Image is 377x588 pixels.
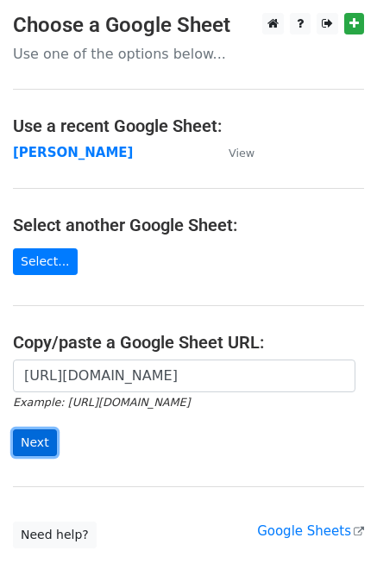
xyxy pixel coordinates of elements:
h4: Use a recent Google Sheet: [13,116,364,136]
input: Paste your Google Sheet URL here [13,360,355,392]
p: Use one of the options below... [13,45,364,63]
a: Google Sheets [257,523,364,539]
small: View [229,147,254,160]
iframe: Chat Widget [291,505,377,588]
h4: Select another Google Sheet: [13,215,364,235]
a: Need help? [13,522,97,548]
a: [PERSON_NAME] [13,145,133,160]
a: View [211,145,254,160]
input: Next [13,429,57,456]
h4: Copy/paste a Google Sheet URL: [13,332,364,353]
a: Select... [13,248,78,275]
small: Example: [URL][DOMAIN_NAME] [13,396,190,409]
h3: Choose a Google Sheet [13,13,364,38]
